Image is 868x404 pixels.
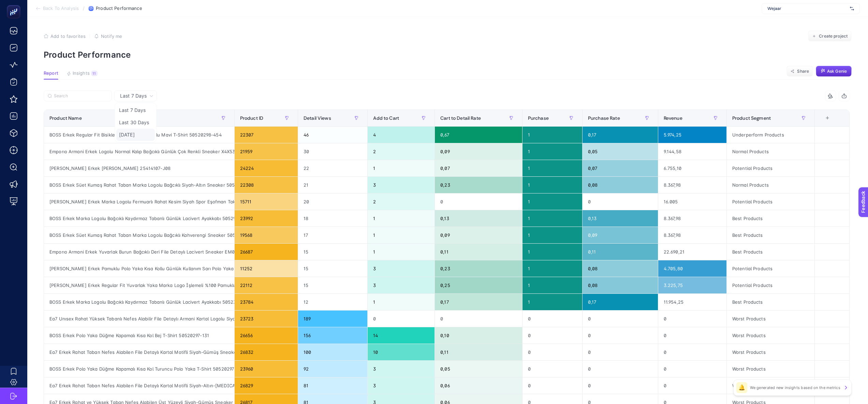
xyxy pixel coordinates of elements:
span: Add to Cart [373,115,399,121]
div: 10 [368,344,435,360]
div: 1 [523,227,582,243]
div: Normal Products [727,143,814,160]
div: BOSS Erkek Polo Yaka Düğme Kapamalı Kısa Kol Bej T-Shirt 50520297-131 [44,327,234,344]
div: 0,17 [583,294,658,310]
div: 22 [298,160,367,176]
div: 0 [435,193,522,210]
div: 23992 [235,210,298,227]
div: 0,17 [435,294,522,310]
div: 2 [368,193,435,210]
div: 9.144,58 [658,143,726,160]
div: 11 [91,71,98,76]
div: Best Products [727,227,814,243]
div: 22308 [235,177,298,193]
span: Product ID [240,115,263,121]
div: 156 [298,327,367,344]
div: 0 [435,311,522,327]
div: 0,13 [435,210,522,227]
img: svg%3e [850,5,854,12]
div: 81 [298,377,367,394]
div: 0 [523,361,582,377]
div: 0,08 [583,260,658,277]
span: Detail Views [304,115,331,121]
div: 3 [368,377,435,394]
div: Best Products [727,294,814,310]
div: 0,23 [435,260,522,277]
span: Product Segment [732,115,771,121]
div: 0,25 [435,277,522,293]
div: 0,11 [435,344,522,360]
div: 🔔 [736,382,747,393]
div: 23723 [235,311,298,327]
div: 1 [523,244,582,260]
div: 0,13 [583,210,658,227]
div: 8.367,98 [658,210,726,227]
div: 0,07 [583,160,658,176]
div: 0,10 [435,327,522,344]
li: Last 30 Days [116,116,155,129]
span: Feedback [4,2,26,8]
div: 0 [583,361,658,377]
div: Underperform Products [727,127,814,143]
div: 0,23 [435,177,522,193]
span: Purchase [528,115,549,121]
span: Revenue [664,115,682,121]
div: Ea7 Erkek Rahat Taban Nefes Alabilen File Detaylı Kartal Motifli Siyah-Altın-[MEDICAL_DATA] Sneak... [44,377,234,394]
div: Worst Products [727,377,814,394]
div: 18 [298,210,367,227]
div: 11.954,25 [658,294,726,310]
span: Ask Genie [827,69,847,74]
button: Notify me [94,33,122,39]
div: 100 [298,344,367,360]
div: BOSS Erkek Marka Logolu Bağcıklı Kaydırmaz Tabanlı Günlük Lacivert Ayakkabı 50523113-401 [44,294,234,310]
div: 4 [368,127,435,143]
div: 15711 [235,193,298,210]
div: 0,09 [583,227,658,243]
div: 8.367,98 [658,177,726,193]
div: 1 [368,244,435,260]
span: Share [797,69,809,74]
div: Ea7 Unısex Rahat Yüksek Tabanlı Nefes Alabilir File Detaylı Armani Kartal Logolu Siyah Sneaker X8X23 [44,311,234,327]
div: 8.367,98 [658,227,726,243]
div: 16.005 [658,193,726,210]
div: 15 [298,277,367,293]
div: 3 [368,361,435,377]
div: 1 [368,210,435,227]
div: 4.705,80 [658,260,726,277]
div: 0 [658,311,726,327]
div: BOSS Erkek Polo Yaka Düğme Kapamalı Kısa Kol Turuncu Polo Yaka T-Shirt 50520297-806 [44,361,234,377]
div: 0,11 [583,244,658,260]
div: 0,17 [583,127,658,143]
span: Report [44,71,58,76]
div: 15 [298,244,367,260]
span: Last 7 Days [120,92,147,99]
div: 26829 [235,377,298,394]
div: Worst Products [727,361,814,377]
div: Worst Products [727,344,814,360]
div: 15 [298,260,367,277]
div: 3 [368,177,435,193]
div: + [821,115,834,121]
div: 0,07 [435,160,522,176]
div: 11252 [235,260,298,277]
span: Product Name [49,115,82,121]
div: 0,08 [583,277,658,293]
div: 1 [368,160,435,176]
p: Product Performance [44,50,852,60]
div: 1 [523,260,582,277]
div: 5.974,25 [658,127,726,143]
div: 22.690,21 [658,244,726,260]
div: [PERSON_NAME] Erkek Marka Logolu Fermuarlı Rahat Kesim Siyah Spor Eşofman Takımı 14311500-011 [44,193,234,210]
div: 22112 [235,277,298,293]
div: 22307 [235,127,298,143]
div: 0 [523,327,582,344]
div: 0 [583,344,658,360]
span: Insights [73,71,90,76]
span: / [83,5,85,11]
div: Best Products [727,210,814,227]
p: We generated new insights based on the metrics [750,385,840,390]
button: Add to favorites [44,33,86,39]
li: [DATE] [116,129,155,141]
div: 0,05 [583,143,658,160]
div: 1 [523,127,582,143]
